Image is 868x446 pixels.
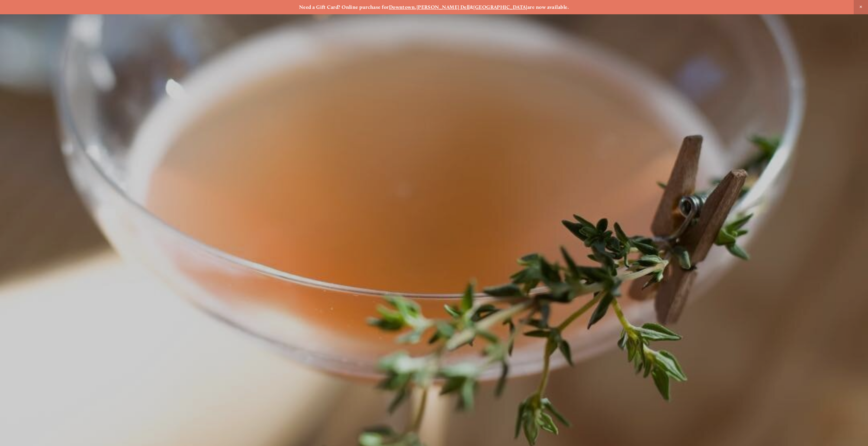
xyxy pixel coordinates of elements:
[470,4,473,10] strong: &
[389,4,415,10] a: Downtown
[299,4,389,10] strong: Need a Gift Card? Online purchase for
[416,4,470,10] a: [PERSON_NAME] Dell
[473,4,527,10] a: [GEOGRAPHIC_DATA]
[527,4,569,10] strong: are now available.
[415,4,416,10] strong: ,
